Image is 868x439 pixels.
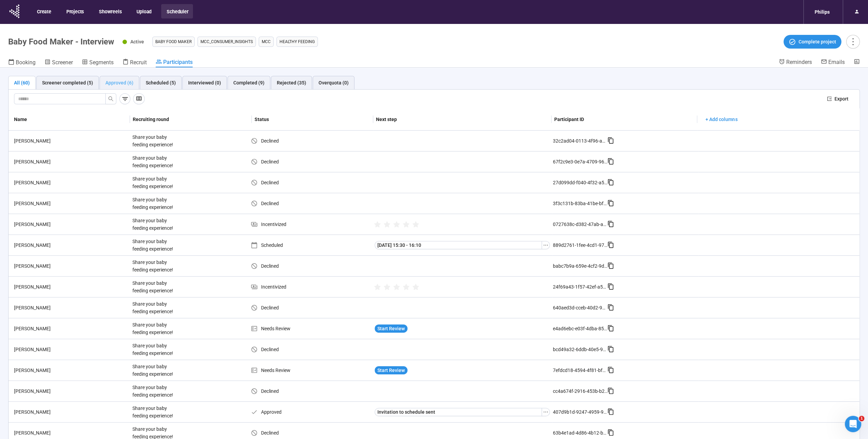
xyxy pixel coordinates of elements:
div: [PERSON_NAME] [11,262,130,270]
div: e4ad6ebc-e03f-4dba-8583-98a75d131eb5 [553,325,607,332]
div: Declined [251,304,372,311]
a: Reminders [779,58,812,67]
h1: Baby Food Maker - Interview [8,37,114,46]
div: Share your baby feeding experience! [130,381,181,401]
span: star [412,284,419,291]
div: Rejected (35) [277,79,306,87]
div: Declined [251,346,372,353]
div: Scheduled [251,241,372,249]
div: Needs Review [251,325,372,332]
div: cc4a674f-2916-453b-b2e7-3dce4e634155 [553,387,607,395]
div: 24f69a43-1f57-42ef-a55f-355d6d1e6bf5 [553,283,607,291]
div: [PERSON_NAME] [11,283,130,291]
div: 27d099dd-f040-4f32-a579-c7aa9140c018 [553,179,607,186]
div: Needs Review [251,367,372,374]
div: Share your baby feeding experience! [130,172,181,193]
a: Emails [821,58,845,67]
iframe: Intercom live chat [845,416,861,432]
button: Showreels [93,4,126,18]
button: [DATE] 15:30 - 16:10 [375,241,542,249]
th: Recruiting round [130,108,251,131]
th: Next step [373,108,552,131]
div: Approved [251,408,372,416]
span: MCC [262,38,271,45]
div: [PERSON_NAME] [11,304,130,311]
button: + Add columns [700,114,743,125]
button: Scheduler [161,4,193,18]
span: more [848,37,857,46]
button: Upload [131,4,156,18]
th: Participant ID [552,108,697,131]
div: 407d9b1d-9247-4959-92d0-32caa2190f51 [553,408,607,416]
div: 63b4e1ad-4d86-4b12-b057-a89f3d1b2c62 [553,429,607,437]
span: Emails [828,59,845,65]
div: bcd49a32-6ddb-40e5-9773-48bf8d36017a [553,346,607,353]
span: Complete project [799,38,836,45]
div: 67f2c9e3-0e7a-4709-9658-9ecbfc318ff7 [553,158,607,165]
span: Recruit [130,59,147,66]
div: Declined [251,429,372,437]
div: Overquota (0) [319,79,349,87]
div: Declined [251,387,372,395]
div: Declined [251,200,372,207]
span: Booking [16,59,36,66]
div: Share your baby feeding experience! [130,151,181,172]
button: Start Review [375,324,407,333]
div: Share your baby feeding experience! [130,277,181,297]
div: [PERSON_NAME] [11,367,130,374]
button: Create [31,4,56,18]
div: Screener completed (5) [42,79,93,87]
span: Segments [89,59,114,66]
div: Approved (6) [105,79,133,87]
span: star [403,221,410,228]
a: Recruit [122,58,147,67]
a: Booking [8,58,36,67]
div: [PERSON_NAME] [11,200,130,207]
div: Share your baby feeding experience! [130,402,181,422]
div: Incentivized [251,221,372,228]
button: Complete project [783,35,841,49]
span: 1 [859,416,864,421]
div: Philips [811,5,834,18]
div: 32c2ad04-0113-4f96-a6ef-81e08bad0551 [553,137,607,145]
span: ellipsis [543,409,548,415]
div: 0727638c-d382-47ab-a11f-6575a66b7c4d [553,221,607,228]
span: Invitation to schedule sent [377,408,435,416]
span: star [393,284,400,291]
button: ellipsis [542,408,550,416]
div: Share your baby feeding experience! [130,256,181,276]
div: [PERSON_NAME] [11,137,130,145]
div: Share your baby feeding experience! [130,235,181,255]
div: [PERSON_NAME] [11,346,130,353]
a: Segments [82,58,114,67]
div: Share your baby feeding experience! [130,214,181,235]
div: 7efdcd18-4594-4f81-bf66-894df0d27e33 [553,367,607,374]
div: Declined [251,137,372,145]
span: Baby food maker [155,38,192,45]
span: star [384,284,390,291]
span: star [384,221,390,228]
div: [PERSON_NAME] [11,158,130,165]
span: Active [130,39,144,44]
span: Export [834,95,848,103]
div: 889d2761-1fee-4cd1-9715-5b1c9ebeb2d6 [553,241,607,249]
button: more [846,35,860,49]
div: 640aed3d-cceb-40d2-9deb-7034a3f10634 [553,304,607,311]
button: Invitation to schedule sent [375,408,542,416]
span: MCC_CONSUMER_INSIGHTS [200,38,253,45]
div: [PERSON_NAME] [11,387,130,395]
a: Screener [44,58,73,67]
span: search [108,96,114,102]
span: export [827,96,832,101]
div: Declined [251,262,372,270]
div: Declined [251,179,372,186]
div: Share your baby feeding experience! [130,318,181,339]
a: Participants [156,58,193,67]
button: exportExport [821,93,854,104]
span: [DATE] 15:30 - 16:10 [377,241,421,249]
div: All (60) [14,79,30,87]
span: + Add columns [705,116,737,123]
button: Start Review [375,366,407,374]
div: Share your baby feeding experience! [130,297,181,318]
span: Screener [52,59,73,66]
